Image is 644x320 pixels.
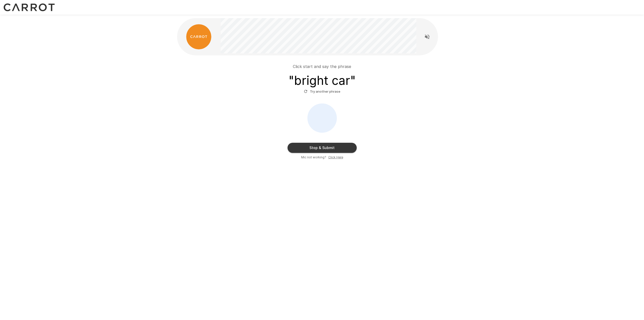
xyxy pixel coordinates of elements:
[328,155,343,159] u: Click Here
[186,24,211,49] img: carrot_logo.png
[303,88,342,95] button: Try another phrase
[422,32,432,42] button: Read questions aloud
[289,74,356,88] h3: " bright car "
[288,143,357,153] button: Stop & Submit
[301,155,326,160] span: Mic not working?
[293,63,351,69] p: Click start and say the phrase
